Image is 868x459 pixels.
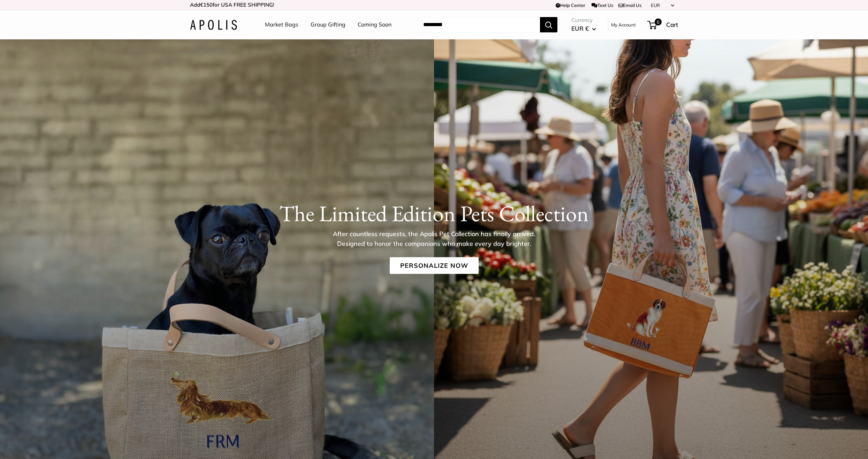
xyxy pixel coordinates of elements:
[651,2,660,8] span: EUR
[556,2,585,8] a: Help Center
[540,17,557,32] button: Search
[358,20,391,30] a: Coming Soon
[666,21,678,28] span: Cart
[655,18,662,25] span: 0
[611,21,636,29] a: My Account
[648,19,678,30] a: 0 Cart
[618,2,641,8] a: Email Us
[265,20,298,30] a: Market Bags
[571,23,596,34] button: EUR €
[190,200,678,227] h1: The Limited Edition Pets Collection
[571,25,589,32] span: EUR €
[390,257,479,274] a: Personalize Now
[321,229,547,249] p: After countless requests, the Apolis Pet Collection has finally arrived. Designed to honor the co...
[200,1,213,8] span: €150
[190,20,237,30] img: Apolis
[418,17,540,32] input: Search...
[592,2,613,8] a: Text Us
[571,15,596,25] span: Currency
[311,20,345,30] a: Group Gifting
